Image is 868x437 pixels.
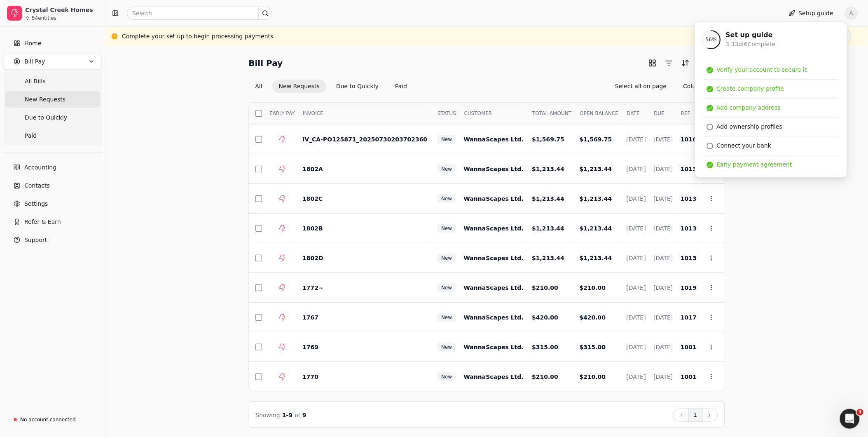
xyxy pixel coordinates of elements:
span: DATE [627,110,640,117]
button: Due to Quickly [330,80,385,93]
span: [DATE] [627,344,646,350]
button: A [845,7,858,20]
span: INVOICE [303,110,323,117]
a: Settings [3,195,102,212]
div: 54 entities [32,16,56,21]
span: [DATE] [654,136,673,143]
span: New [441,343,452,351]
div: Connect your bank [717,141,772,150]
button: Column visibility settings [677,80,725,93]
span: WannaScapes Ltd. [464,314,524,321]
span: New [441,165,452,173]
span: CUSTOMER [464,110,492,117]
span: 1001 [681,344,697,350]
span: Accounting [24,163,56,172]
a: Home [3,35,102,52]
span: $1,213.44 [532,166,565,172]
span: Due to Quickly [25,113,67,122]
span: Showing [256,412,280,418]
a: Paid [5,127,100,144]
span: WannaScapes Ltd. [464,225,524,232]
span: Support [24,236,47,244]
div: Add ownership profiles [717,122,783,131]
div: Create company profile [717,85,784,93]
button: Bill Pay [3,53,102,70]
span: 56 % [706,36,717,43]
span: [DATE] [627,225,646,232]
span: $210.00 [532,284,559,291]
span: New [441,373,452,381]
span: Contacts [24,181,50,190]
div: No account connected [20,416,76,423]
button: Refer & Earn [3,214,102,230]
span: $1,213.44 [532,225,565,232]
span: $315.00 [532,344,559,350]
span: 1767 [302,314,318,321]
span: [DATE] [627,166,646,172]
button: 1 [688,409,703,422]
div: 3.33 of 6 Complete [726,40,776,49]
span: [DATE] [627,374,646,380]
span: 9 [302,412,306,418]
span: 1016 [681,136,697,143]
span: [DATE] [627,314,646,321]
button: All [249,80,269,93]
div: Verify your account to secure it [717,66,807,74]
button: New Requests [272,80,326,93]
span: 1013 [681,166,697,172]
span: Home [24,39,41,48]
span: 1013 [681,195,697,202]
span: 1013 [681,225,697,232]
span: $210.00 [580,374,606,380]
span: $1,213.44 [580,255,612,261]
span: [DATE] [654,255,673,261]
a: Accounting [3,159,102,176]
span: WannaScapes Ltd. [464,284,524,291]
span: 1802C [302,195,323,202]
span: STATUS [438,110,456,117]
span: New [441,314,452,321]
div: Early payment agreement [717,160,792,169]
span: 1 - 9 [282,412,292,418]
span: 1770 [302,374,318,380]
span: REF [681,110,690,117]
span: [DATE] [654,166,673,172]
span: WannaScapes Ltd. [464,136,524,143]
h2: Bill Pay [249,56,283,70]
span: $1,213.44 [580,195,612,202]
span: New [441,225,452,232]
a: All Bills [5,73,100,89]
span: EARLY PAY [269,110,295,117]
span: OPEN BALANCE [580,110,619,117]
button: Support [3,232,102,248]
span: New [441,254,452,262]
button: Setup guide [782,7,840,20]
a: No account connected [3,412,102,427]
span: [DATE] [627,284,646,291]
span: $1,213.44 [580,225,612,232]
span: 1013 [681,255,697,261]
span: New Requests [25,95,66,104]
span: $210.00 [532,374,559,380]
button: Sort [679,56,692,70]
button: Paid [388,80,414,93]
span: WannaScapes Ltd. [464,195,524,202]
span: 1017 [681,314,697,321]
span: 1772~ [302,284,323,291]
span: 1019 [681,284,697,291]
div: Setup guide [695,21,847,178]
div: Invoice filter options [249,80,414,93]
iframe: Intercom live chat [840,409,860,429]
span: $1,213.44 [532,195,565,202]
span: 3 [857,409,863,416]
span: [DATE] [654,374,673,380]
span: [DATE] [654,284,673,291]
span: $1,569.75 [580,136,612,143]
span: $420.00 [580,314,606,321]
span: [DATE] [654,344,673,350]
span: $1,213.44 [532,255,565,261]
span: [DATE] [627,136,646,143]
span: 1802D [302,255,323,261]
span: of [295,412,300,418]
